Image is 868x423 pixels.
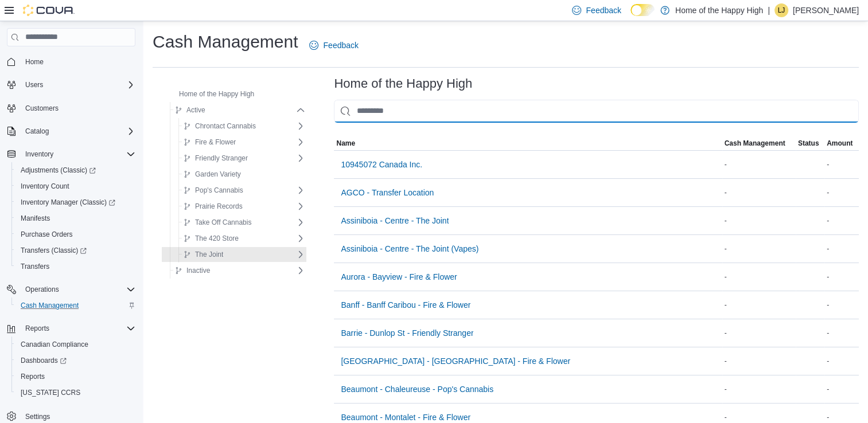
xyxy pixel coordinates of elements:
[21,101,135,115] span: Customers
[21,182,69,191] span: Inventory Count
[824,270,859,284] div: -
[21,78,48,92] button: Users
[824,354,859,368] div: -
[824,382,859,396] div: -
[722,298,796,312] div: -
[722,242,796,256] div: -
[195,234,239,243] span: The 420 Store
[675,3,763,17] p: Home of the Happy High
[305,34,363,57] a: Feedback
[25,127,49,136] span: Catalog
[2,281,140,297] button: Operations
[722,382,796,396] div: -
[341,412,470,423] span: Beaumont - Montalet - Fire & Flower
[11,385,140,401] button: [US_STATE] CCRS
[21,372,45,381] span: Reports
[21,356,67,365] span: Dashboards
[179,248,228,261] button: The Joint
[827,139,853,148] span: Amount
[195,122,256,131] span: Chrontact Cannabis
[336,209,453,232] button: Assiniboia - Centre - The Joint
[2,146,140,162] button: Inventory
[725,139,785,148] span: Cash Management
[824,214,859,228] div: -
[21,198,115,207] span: Inventory Manager (Classic)
[16,354,71,367] a: Dashboards
[21,55,48,69] a: Home
[774,3,788,17] div: Laura Jenkinson
[341,383,493,395] span: Beaumont - Chaleureuse - Pop's Cannabis
[170,264,215,277] button: Inactive
[2,53,140,70] button: Home
[16,260,135,273] span: Transfers
[11,226,140,242] button: Purchase Orders
[16,179,74,193] a: Inventory Count
[336,350,575,373] button: [GEOGRAPHIC_DATA] - [GEOGRAPHIC_DATA] - Fire & Flower
[336,139,355,148] span: Name
[21,78,135,92] span: Users
[2,320,140,336] button: Reports
[11,258,140,275] button: Transfers
[21,322,135,335] span: Reports
[824,298,859,312] div: -
[179,119,260,133] button: Chrontact Cannabis
[334,136,722,150] button: Name
[195,250,223,259] span: The Joint
[11,297,140,314] button: Cash Management
[722,136,796,150] button: Cash Management
[336,265,461,288] button: Aurora - Bayview - Fire & Flower
[11,162,140,178] a: Adjustments (Classic)
[722,326,796,340] div: -
[21,101,63,115] a: Customers
[21,214,50,223] span: Manifests
[722,214,796,228] div: -
[824,158,859,171] div: -
[16,260,54,273] a: Transfers
[153,30,298,53] h1: Cash Management
[16,211,55,225] a: Manifests
[21,147,135,161] span: Inventory
[16,179,135,193] span: Inventory Count
[23,5,75,16] img: Cova
[798,139,819,148] span: Status
[179,232,243,245] button: The 420 Store
[170,103,210,117] button: Active
[11,194,140,210] a: Inventory Manager (Classic)
[25,80,43,89] span: Users
[186,266,210,275] span: Inactive
[195,154,248,163] span: Friendly Stranger
[722,354,796,368] div: -
[179,135,240,149] button: Fire & Flower
[21,166,96,175] span: Adjustments (Classic)
[722,186,796,199] div: -
[21,262,49,271] span: Transfers
[336,322,478,344] button: Barrie - Dunlop St - Friendly Stranger
[11,242,140,258] a: Transfers (Classic)
[21,301,79,310] span: Cash Management
[824,186,859,199] div: -
[336,293,475,316] button: Banff - Banff Caribou - Fire & Flower
[16,299,83,312] a: Cash Management
[11,178,140,194] button: Inventory Count
[341,159,422,170] span: 10945072 Canada Inc.
[824,242,859,256] div: -
[21,388,80,397] span: [US_STATE] CCRS
[16,228,77,241] a: Purchase Orders
[793,3,859,17] p: [PERSON_NAME]
[179,151,252,165] button: Friendly Stranger
[163,87,259,101] button: Home of the Happy High
[796,136,824,150] button: Status
[16,163,135,177] span: Adjustments (Classic)
[195,170,241,179] span: Garden Variety
[25,412,50,421] span: Settings
[16,163,100,177] a: Adjustments (Classic)
[334,100,859,123] input: This is a search bar. As you type, the results lower in the page will automatically filter.
[16,195,120,209] a: Inventory Manager (Classic)
[2,100,140,116] button: Customers
[16,228,135,241] span: Purchase Orders
[21,54,135,69] span: Home
[2,77,140,93] button: Users
[341,327,473,339] span: Barrie - Dunlop St - Friendly Stranger
[25,324,49,333] span: Reports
